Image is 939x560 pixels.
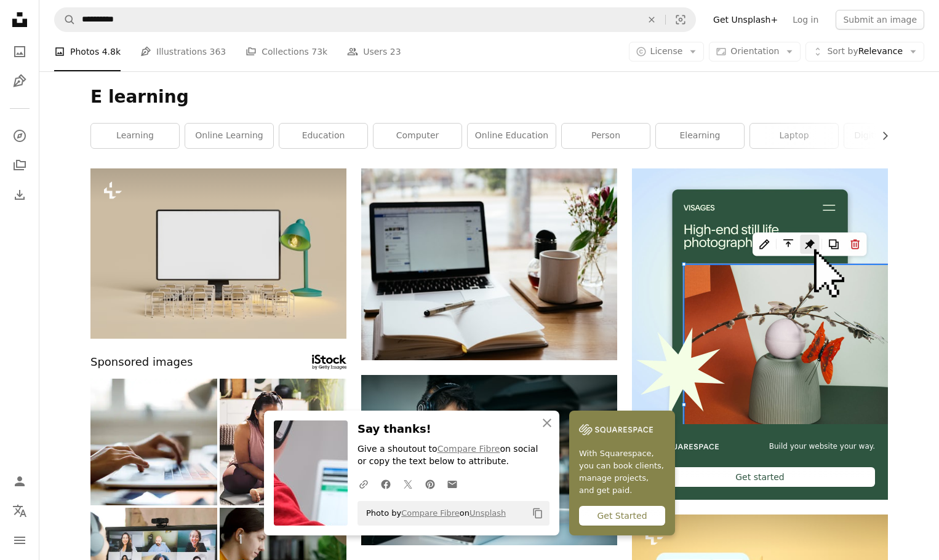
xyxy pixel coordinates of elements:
button: Submit an image [836,10,924,30]
button: Visual search [666,8,695,31]
a: computer [374,124,462,148]
a: Log in [785,10,826,30]
img: Happy, asian woman and yoga with laptop for online class, tutorial or zen workout on floor at hom... [220,379,346,505]
button: Language [7,499,32,523]
img: file-1723602894256-972c108553a7image [632,168,888,424]
a: Get Unsplash+ [706,10,785,30]
a: Share on Pinterest [419,471,441,496]
a: Download History [7,183,32,207]
a: computer screen with school desks in front of it and a desk lamp illuminating it. concept of onli... [90,248,346,259]
span: Sponsored images [90,353,193,371]
a: person [562,124,650,148]
a: Users 23 [347,32,401,71]
button: License [629,42,705,61]
h1: E learning [90,86,888,108]
a: Illustrations 363 [140,32,226,71]
button: Copy to clipboard [527,503,548,524]
span: Orientation [730,46,779,56]
span: With Squarespace, you can book clients, manage projects, and get paid. [579,448,665,497]
img: MacBook Pro near white open book [361,168,617,360]
a: digital learning [844,124,932,148]
a: Collections [7,153,32,178]
a: MacBook Pro near white open book [361,258,617,269]
a: online learning [185,124,273,148]
button: scroll list to the right [874,124,888,148]
span: Sort by [827,46,858,56]
p: Give a shoutout to on social or copy the text below to attribute. [358,443,549,468]
a: Collections 73k [246,32,327,71]
a: online education [468,124,556,148]
span: 23 [390,45,401,58]
span: Build your website your way. [769,441,875,452]
a: Build your website your way.Get started [632,168,888,500]
form: Find visuals sitewide [54,7,696,32]
h3: Say thanks! [358,420,549,438]
a: laptop [750,124,838,148]
a: elearning [656,124,744,148]
button: Clear [638,8,665,31]
a: Compare Fibre [401,508,460,518]
a: Share on Twitter [397,471,419,496]
span: Relevance [827,45,903,58]
a: With Squarespace, you can book clients, manage projects, and get paid.Get Started [569,411,675,535]
span: License [650,46,683,56]
button: Sort byRelevance [805,42,924,61]
span: 73k [311,45,327,58]
a: education [279,124,367,148]
a: Log in / Sign up [7,469,32,494]
a: Explore [7,124,32,148]
img: computer screen with school desks in front of it and a desk lamp illuminating it. concept of onli... [90,168,346,339]
a: Share over email [441,471,463,496]
div: Get started [645,467,875,487]
a: Share on Facebook [375,471,397,496]
img: file-1747939142011-51e5cc87e3c9 [579,420,653,439]
a: Illustrations [7,69,32,93]
img: file-1606177908946-d1eed1cbe4f5image [645,441,719,452]
a: Photos [7,39,32,64]
img: Woman using her laptop for working from home [90,379,217,505]
button: Search Unsplash [55,8,76,31]
img: man wearing headphones while sitting on chair in front of MacBook [361,375,617,545]
button: Menu [7,528,32,553]
div: Get Started [579,506,665,526]
span: 363 [210,45,226,58]
span: Photo by on [360,503,506,523]
a: Compare Fibre [438,444,500,454]
a: learning [91,124,179,148]
a: Unsplash [469,508,506,518]
button: Orientation [709,42,801,61]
